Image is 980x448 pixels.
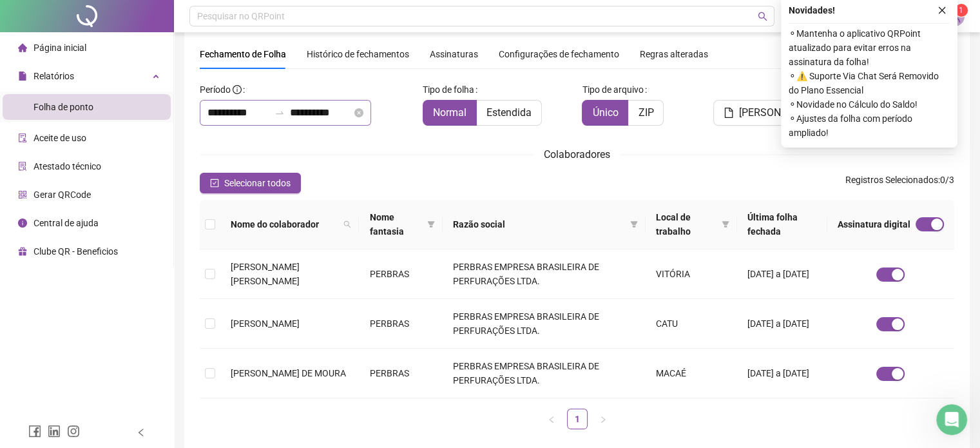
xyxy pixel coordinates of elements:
[593,409,613,429] button: right
[359,349,443,398] td: PERBRAS
[18,162,27,171] span: solution
[638,106,653,119] span: ZIP
[789,97,950,112] span: ⚬ Novidade no Cálculo do Saldo!
[354,108,363,117] span: close-circle
[307,49,409,59] span: Histórico de fechamentos
[443,249,646,299] td: PERBRAS EMPRESA BRASILEIRA DE PERFURAÇÕES LTDA.
[838,217,910,231] span: Assinatura digital
[210,179,219,188] span: check-square
[737,200,827,249] th: Última folha fechada
[200,49,286,59] span: Fechamento de Folha
[341,215,354,234] span: search
[443,349,646,398] td: PERBRAS EMPRESA BRASILEIRA DE PERFURAÇÕES LTDA.
[34,43,86,53] span: Página inicial
[628,215,640,234] span: filter
[486,106,532,119] span: Estendida
[200,173,301,193] button: Selecionar todos
[737,299,827,349] td: [DATE] a [DATE]
[789,69,950,97] span: ⚬ ⚠️ Suporte Via Chat Será Removido do Plano Essencial
[343,220,351,228] span: search
[713,100,827,126] button: [PERSON_NAME]
[630,220,638,228] span: filter
[593,409,613,429] li: Próxima página
[719,208,732,241] span: filter
[567,409,588,429] li: 1
[845,173,954,193] span: : 0 / 3
[646,249,737,299] td: VITÓRIA
[34,71,74,81] span: Relatórios
[737,249,827,299] td: [DATE] a [DATE]
[423,83,474,97] span: Tipo de folha
[48,425,61,438] span: linkedin
[845,175,938,185] span: Registros Selecionados
[582,83,643,97] span: Tipo de arquivo
[425,208,437,241] span: filter
[18,247,27,256] span: gift
[433,106,466,119] span: Normal
[568,409,587,429] a: 1
[34,218,99,228] span: Central de ajuda
[231,217,338,231] span: Nome do colaborador
[274,108,285,118] span: swap-right
[34,190,91,200] span: Gerar QRCode
[28,425,41,438] span: facebook
[789,26,950,69] span: ⚬ Mantenha o aplicativo QRPoint atualizado para evitar erros na assinatura da folha!
[18,219,27,228] span: info-circle
[739,105,816,121] span: [PERSON_NAME]
[548,416,555,424] span: left
[789,112,950,140] span: ⚬ Ajustes da folha com período ampliado!
[599,416,607,424] span: right
[722,220,729,228] span: filter
[936,404,967,435] iframe: Intercom live chat
[541,409,562,429] li: Página anterior
[592,106,618,119] span: Único
[34,133,86,143] span: Aceite de uso
[646,349,737,398] td: MACAÉ
[369,210,422,239] span: Nome fantasia
[18,43,27,52] span: home
[359,299,443,349] td: PERBRAS
[656,210,716,239] span: Local de trabalho
[137,428,146,437] span: left
[34,161,101,171] span: Atestado técnico
[443,299,646,349] td: PERBRAS EMPRESA BRASILEIRA DE PERFURAÇÕES LTDA.
[724,108,734,118] span: file
[18,133,27,142] span: audit
[937,6,946,15] span: close
[224,176,291,190] span: Selecionar todos
[646,299,737,349] td: CATU
[274,108,285,118] span: to
[200,84,231,95] span: Período
[233,85,242,94] span: info-circle
[737,349,827,398] td: [DATE] a [DATE]
[955,4,968,17] sup: Atualize o seu contato no menu Meus Dados
[18,72,27,81] span: file
[231,318,300,329] span: [PERSON_NAME]
[231,368,346,378] span: [PERSON_NAME] DE MOURA
[499,50,619,59] span: Configurações de fechamento
[789,3,835,17] span: Novidades !
[758,12,767,21] span: search
[231,262,300,286] span: [PERSON_NAME] [PERSON_NAME]
[541,409,562,429] button: left
[67,425,80,438] span: instagram
[544,148,610,161] span: Colaboradores
[427,220,435,228] span: filter
[34,102,93,112] span: Folha de ponto
[453,217,625,231] span: Razão social
[34,246,118,257] span: Clube QR - Beneficios
[430,50,478,59] span: Assinaturas
[959,6,963,15] span: 1
[640,50,708,59] span: Regras alteradas
[18,190,27,199] span: qrcode
[359,249,443,299] td: PERBRAS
